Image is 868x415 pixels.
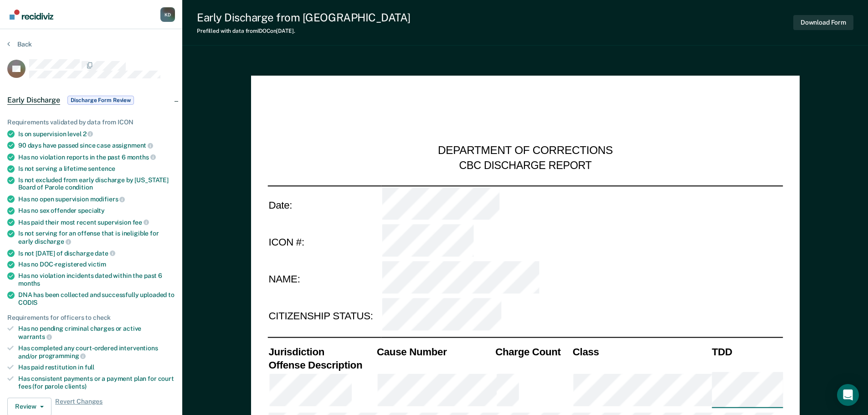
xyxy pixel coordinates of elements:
div: Early Discharge from [GEOGRAPHIC_DATA] [197,11,411,24]
div: Is not serving for an offense that is ineligible for early [18,230,175,245]
th: Charge Count [494,345,572,358]
span: months [18,280,40,287]
td: Date: [267,185,381,223]
div: Has paid their most recent supervision [18,218,175,226]
div: Requirements for officers to check [7,314,175,322]
div: Has no violation incidents dated within the past 6 [18,272,175,287]
div: Open Intercom Messenger [837,384,859,406]
div: Has no DOC-registered [18,261,175,268]
span: full [85,364,94,371]
span: Discharge Form Review [67,96,134,105]
th: Class [571,345,710,358]
span: warrants [18,333,52,340]
div: Has no pending criminal charges or active [18,325,175,340]
button: Download Form [793,15,853,30]
button: Profile dropdown button [160,7,175,22]
div: Has no sex offender [18,207,175,215]
span: victim [88,261,106,268]
th: TDD [711,345,783,358]
span: discharge [35,238,71,245]
button: Back [7,40,32,48]
div: 90 days have passed since case [18,141,175,149]
div: Prefilled with data from IDOC on [DATE] . [197,28,411,34]
img: Recidiviz [10,10,53,20]
div: Is not excluded from early discharge by [US_STATE] Board of Parole [18,176,175,192]
span: condition [65,184,93,191]
span: assignment [112,142,153,149]
span: CODIS [18,299,37,306]
td: NAME: [267,261,381,298]
span: modifiers [90,195,125,203]
div: Has no violation reports in the past 6 [18,153,175,161]
span: sentence [88,165,115,172]
span: date [95,250,115,257]
span: fee [133,219,149,226]
div: Is not serving a lifetime [18,165,175,173]
div: Requirements validated by data from ICON [7,118,175,126]
span: specialty [78,207,105,214]
span: clients) [65,383,87,390]
span: months [127,154,156,161]
div: Has completed any court-ordered interventions and/or [18,344,175,360]
div: K D [160,7,175,22]
div: Is on supervision level [18,130,175,138]
span: 2 [83,130,93,138]
th: Jurisdiction [267,345,376,358]
td: CITIZENSHIP STATUS: [267,298,381,335]
span: Early Discharge [7,96,60,105]
div: Has no open supervision [18,195,175,203]
div: Has paid restitution in [18,364,175,371]
div: Is not [DATE] of discharge [18,249,175,257]
td: ICON #: [267,223,381,261]
div: Has consistent payments or a payment plan for court fees (for parole [18,375,175,390]
div: DNA has been collected and successfully uploaded to [18,291,175,307]
span: programming [39,352,86,359]
th: Offense Description [267,358,376,371]
div: CBC DISCHARGE REPORT [459,159,591,172]
div: DEPARTMENT OF CORRECTIONS [438,144,613,159]
th: Cause Number [375,345,494,358]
